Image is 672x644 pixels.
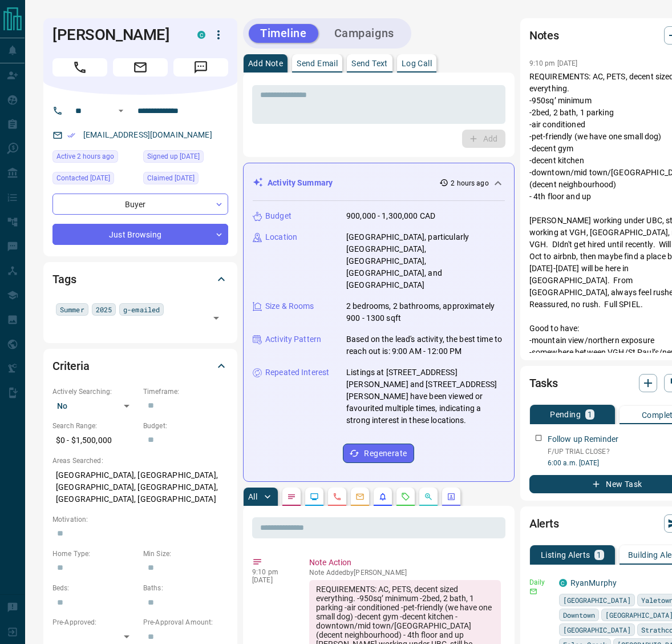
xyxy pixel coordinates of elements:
[147,172,195,184] span: Claimed [DATE]
[83,130,212,139] a: [EMAIL_ADDRESS][DOMAIN_NAME]
[173,58,228,77] span: Message
[265,333,321,345] p: Activity Pattern
[67,131,75,139] svg: Email Verified
[143,421,228,431] p: Budget:
[52,357,90,375] h2: Criteria
[550,410,581,418] p: Pending
[265,367,329,379] p: Repeated Interest
[563,609,595,621] span: Downtown
[447,492,456,501] svg: Agent Actions
[248,493,257,501] p: All
[143,387,228,397] p: Timeframe:
[541,551,590,559] p: Listing Alerts
[529,587,537,595] svg: Email
[56,151,114,162] span: Active 2 hours ago
[52,352,228,380] div: Criteria
[60,304,84,315] span: Summer
[52,150,137,166] div: Thu Aug 14 2025
[333,492,342,501] svg: Calls
[548,433,618,445] p: Follow up Reminder
[346,367,505,426] p: Listings at [STREET_ADDRESS][PERSON_NAME] and [STREET_ADDRESS][PERSON_NAME] have been viewed or f...
[197,31,205,39] div: condos.ca
[249,24,318,43] button: Timeline
[529,59,578,67] p: 9:10 pm [DATE]
[563,624,631,635] span: [GEOGRAPHIC_DATA]
[529,374,558,392] h2: Tasks
[52,26,180,44] h1: [PERSON_NAME]
[323,24,406,43] button: Campaigns
[113,58,168,77] span: Email
[52,194,228,215] div: Buyer
[56,172,110,184] span: Contacted [DATE]
[529,577,552,587] p: Daily
[123,304,160,315] span: g-emailed
[52,466,228,509] p: [GEOGRAPHIC_DATA], [GEOGRAPHIC_DATA], [GEOGRAPHIC_DATA], [GEOGRAPHIC_DATA], [GEOGRAPHIC_DATA], [G...
[268,177,333,189] p: Activity Summary
[563,594,631,606] span: [GEOGRAPHIC_DATA]
[252,576,292,584] p: [DATE]
[346,231,505,291] p: [GEOGRAPHIC_DATA], particularly [GEOGRAPHIC_DATA], [GEOGRAPHIC_DATA], [GEOGRAPHIC_DATA], and [GEO...
[52,583,137,593] p: Beds:
[451,178,488,188] p: 2 hours ago
[529,26,559,45] h2: Notes
[114,104,128,118] button: Open
[52,514,228,525] p: Motivation:
[378,492,387,501] svg: Listing Alerts
[597,551,601,559] p: 1
[52,456,228,466] p: Areas Searched:
[355,492,365,501] svg: Emails
[287,492,296,501] svg: Notes
[309,557,501,569] p: Note Action
[143,549,228,559] p: Min Size:
[96,304,112,315] span: 2025
[208,310,224,326] button: Open
[351,59,388,67] p: Send Text
[559,579,567,587] div: condos.ca
[588,410,592,418] p: 1
[343,444,414,463] button: Regenerate
[143,150,228,166] div: Thu Feb 16 2023
[52,617,137,627] p: Pre-Approved:
[52,270,76,288] h2: Tags
[346,333,505,357] p: Based on the lead's activity, the best time to reach out is: 9:00 AM - 12:00 PM
[52,172,137,188] div: Wed Jun 04 2025
[310,492,319,501] svg: Lead Browsing Activity
[265,300,314,312] p: Size & Rooms
[147,151,200,162] span: Signed up [DATE]
[297,59,338,67] p: Send Email
[52,265,228,293] div: Tags
[52,421,137,431] p: Search Range:
[529,514,559,533] h2: Alerts
[309,569,501,577] p: Note Added by [PERSON_NAME]
[248,59,283,67] p: Add Note
[252,568,292,576] p: 9:10 pm
[143,583,228,593] p: Baths:
[143,617,228,627] p: Pre-Approval Amount:
[52,58,107,77] span: Call
[52,549,137,559] p: Home Type:
[52,224,228,245] div: Just Browsing
[52,431,137,450] p: $0 - $1,500,000
[265,231,297,243] p: Location
[253,172,505,194] div: Activity Summary2 hours ago
[52,387,137,397] p: Actively Searching:
[424,492,433,501] svg: Opportunities
[570,578,617,587] a: RyanMurphy
[402,59,432,67] p: Log Call
[143,172,228,188] div: Sun Sep 29 2024
[52,397,137,415] div: No
[401,492,410,501] svg: Requests
[265,210,292,222] p: Budget
[346,210,435,222] p: 900,000 - 1,300,000 CAD
[346,300,505,324] p: 2 bedrooms, 2 bathrooms, approximately 900 - 1300 sqft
